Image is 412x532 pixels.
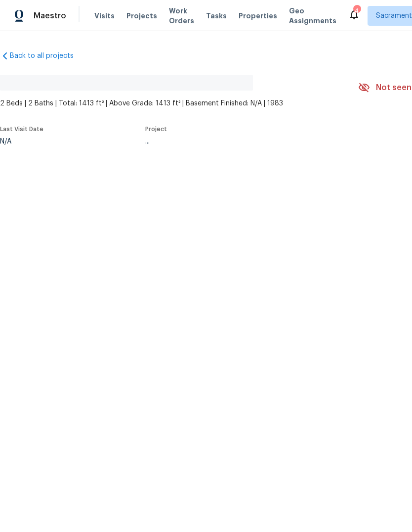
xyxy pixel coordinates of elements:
[94,11,115,21] span: Visits
[206,12,227,19] span: Tasks
[353,6,360,16] div: 4
[289,6,336,26] span: Geo Assignments
[239,11,277,21] span: Properties
[145,138,335,145] div: ...
[145,126,167,132] span: Project
[169,6,194,26] span: Work Orders
[34,11,66,21] span: Maestro
[126,11,157,21] span: Projects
